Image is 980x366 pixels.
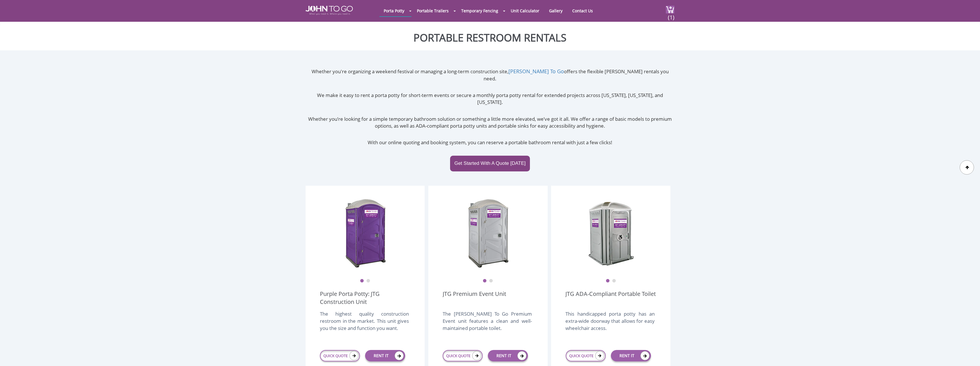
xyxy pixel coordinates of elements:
div: The [PERSON_NAME] To Go Premium Event unit features a clean and well-maintained portable toilet. [443,310,532,338]
a: Porta Potty [379,5,409,16]
a: QUICK QUOTE [320,350,360,361]
p: Whether you’re looking for a simple temporary bathroom solution or something a little more elevat... [306,116,674,130]
a: RENT IT [611,350,651,361]
p: With our online quoting and booking system, you can reserve a portable bathroom rental with just ... [306,139,674,146]
button: 2 of 2 [489,279,493,283]
button: 1 of 2 [360,279,364,283]
a: [PERSON_NAME] To Go [508,68,564,75]
button: 2 of 2 [612,279,616,283]
div: The highest quality construction restroom in the market. This unit gives you the size and functio... [320,310,409,338]
a: QUICK QUOTE [443,350,483,361]
a: JTG Premium Event Unit [443,290,506,306]
img: JOHN to go [306,6,353,15]
button: 1 of 2 [483,279,487,283]
a: Portable Trailers [413,5,453,16]
a: Temporary Fencing [457,5,502,16]
a: Contact Us [568,5,597,16]
a: JTG ADA-Compliant Portable Toilet [565,290,656,306]
a: RENT IT [488,350,528,361]
img: cart a [666,6,674,13]
p: Whether you're organizing a weekend festival or managing a long-term construction site, offers th... [306,68,674,82]
button: 2 of 2 [366,279,370,283]
a: QUICK QUOTE [566,350,606,361]
a: Unit Calculator [506,5,544,16]
a: RENT IT [365,350,405,361]
div: This handicapped porta potty has an extra-wide doorway that allows for easy wheelchair access. [565,310,654,338]
button: 1 of 2 [606,279,610,283]
p: We make it easy to rent a porta potty for short-term events or secure a monthly porta potty renta... [306,92,674,106]
img: ADA Handicapped Accessible Unit [588,197,634,269]
span: (1) [668,9,674,21]
a: Purple Porta Potty: JTG Construction Unit [320,290,410,306]
a: Get Started With A Quote [DATE] [450,156,530,171]
a: Gallery [545,5,567,16]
